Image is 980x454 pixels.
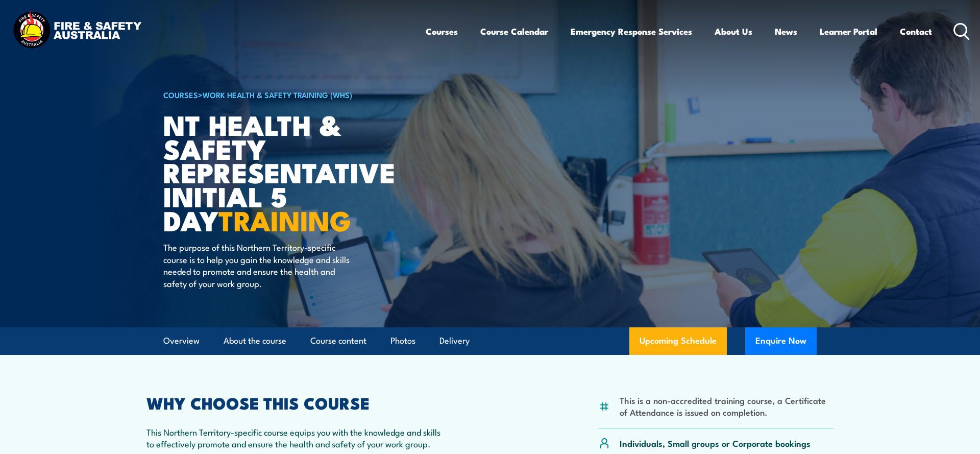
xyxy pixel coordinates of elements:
h1: NT Health & Safety Representative Initial 5 Day [163,112,415,232]
a: Courses [426,18,458,45]
a: Work Health & Safety Training (WHS) [203,89,352,100]
p: The purpose of this Northern Territory-specific course is to help you gain the knowledge and skil... [163,241,350,289]
li: This is a non-accredited training course, a Certificate of Attendance is issued on completion. [620,394,834,418]
p: Individuals, Small groups or Corporate bookings [620,437,811,449]
strong: TRAINING [218,198,351,241]
a: Course Calendar [480,18,548,45]
a: About the course [224,327,286,354]
a: Upcoming Schedule [629,327,727,355]
a: News [775,18,797,45]
a: Course content [310,327,366,354]
button: Enquire Now [745,327,817,355]
p: This Northern Territory-specific course equips you with the knowledge and skills to effectively p... [146,426,445,450]
h2: WHY CHOOSE THIS COURSE [146,395,445,410]
a: Delivery [439,327,470,354]
a: About Us [715,18,752,45]
a: Learner Portal [820,18,877,45]
a: Emergency Response Services [571,18,692,45]
a: Overview [163,327,200,354]
a: COURSES [163,89,198,100]
h6: > [163,88,415,101]
a: Contact [900,18,932,45]
a: Photos [390,327,415,354]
